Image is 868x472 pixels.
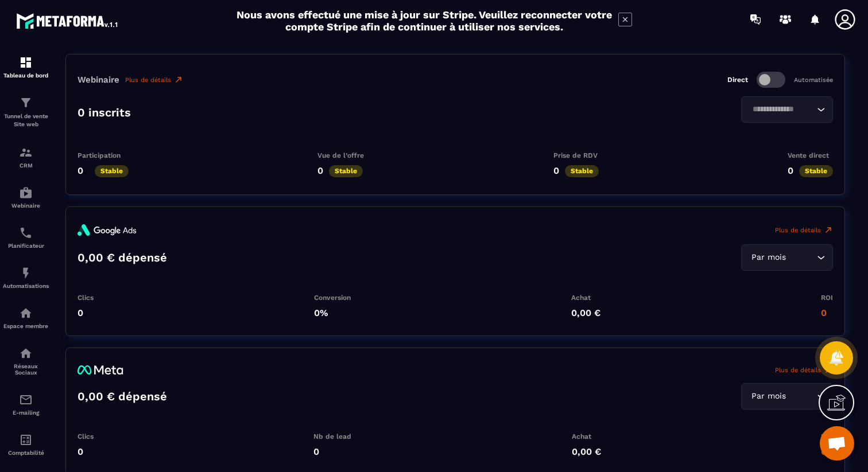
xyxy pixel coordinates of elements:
[317,165,323,177] p: 0
[77,224,137,236] img: googleAdsLogo
[775,365,833,375] a: Plus de détails
[3,384,49,424] a: emailemailE-mailing
[3,87,49,137] a: formationformationTunnel de vente Site web
[3,137,49,177] a: formationformationCRM
[313,446,351,457] p: 0
[788,151,833,159] p: Vente direct
[3,162,49,169] p: CRM
[821,294,833,302] p: ROI
[3,243,49,249] p: Planificateur
[19,306,33,320] img: automations
[19,96,33,110] img: formation
[236,9,613,33] h2: Nous avons effectué une mise à jour sur Stripe. Veuillez reconnecter votre compte Stripe afin de ...
[3,47,49,87] a: formationformationTableau de bord
[317,151,364,159] p: Vue de l’offre
[19,226,33,240] img: scheduler
[3,72,49,79] p: Tableau de bord
[3,112,49,128] p: Tunnel de vente Site web
[749,103,814,116] input: Search for option
[3,338,49,384] a: social-networksocial-networkRéseaux Sociaux
[3,217,49,258] a: schedulerschedulerPlanificateur
[77,389,167,403] p: 0,00 € dépensé
[727,76,748,84] p: Direct
[19,433,33,447] img: accountant
[799,165,833,177] p: Stable
[788,165,793,177] p: 0
[77,307,94,318] p: 0
[775,224,833,236] a: Plus de détails
[749,390,788,403] span: Par mois
[95,165,129,177] p: Stable
[565,165,599,177] p: Stable
[77,165,83,177] p: 0
[3,409,49,416] p: E-mailing
[788,390,814,403] input: Search for option
[3,283,49,289] p: Automatisations
[77,432,94,440] p: Clics
[3,363,49,376] p: Réseaux Sociaux
[788,251,814,264] input: Search for option
[3,298,49,338] a: automationsautomationsEspace membre
[19,393,33,407] img: email
[19,186,33,200] img: automations
[174,75,183,84] img: narrow-up-right-o.6b7c60e2.svg
[77,294,94,302] p: Clics
[821,307,833,318] p: 0
[741,383,833,409] div: Search for option
[3,258,49,298] a: automationsautomationsAutomatisations
[77,365,123,375] img: metaLogo
[3,450,49,456] p: Comptabilité
[553,151,599,159] p: Prise de RDV
[553,165,559,177] p: 0
[125,75,183,84] a: Plus de détails
[77,151,129,159] p: Participation
[571,294,600,302] p: Achat
[571,307,600,318] p: 0,00 €
[820,426,854,461] a: Ouvrir le chat
[329,165,363,177] p: Stable
[77,446,94,457] p: 0
[16,10,119,31] img: logo
[572,432,601,440] p: Achat
[794,76,833,84] p: Automatisée
[19,56,33,69] img: formation
[3,177,49,217] a: automationsautomationsWebinaire
[19,346,33,360] img: social-network
[77,106,131,119] p: 0 inscrits
[19,146,33,159] img: formation
[824,225,833,235] img: arrowUpRight
[3,323,49,329] p: Espace membre
[572,446,601,457] p: 0,00 €
[77,251,167,264] p: 0,00 € dépensé
[77,75,119,85] p: Webinaire
[3,202,49,209] p: Webinaire
[749,251,788,264] span: Par mois
[313,432,351,440] p: Nb de lead
[314,294,351,302] p: Conversion
[3,424,49,465] a: accountantaccountantComptabilité
[314,307,351,318] p: 0%
[741,96,833,123] div: Search for option
[741,244,833,271] div: Search for option
[19,266,33,280] img: automations
[821,432,833,440] p: ROI
[821,446,833,457] p: 0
